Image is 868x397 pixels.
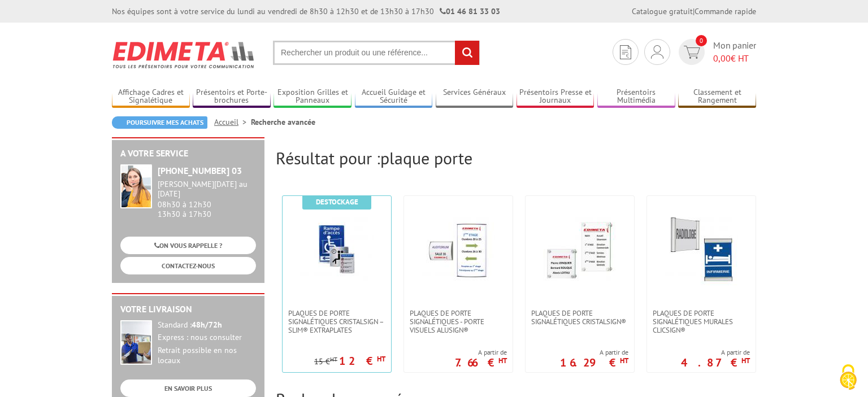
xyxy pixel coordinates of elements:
strong: [PHONE_NUMBER] 03 [158,165,242,176]
span: Mon panier [713,39,756,65]
a: Plaques de porte signalétiques CristalSign – Slim® extraplates [283,309,391,334]
p: 7.66 € [455,359,507,366]
a: Services Généraux [436,88,514,106]
div: [PERSON_NAME][DATE] au [DATE] [158,180,256,199]
sup: HT [330,355,337,363]
p: 4.87 € [681,359,750,366]
p: 12 € [339,357,385,364]
div: | [632,6,756,17]
span: Plaques de porte signalétiques CristalSign® [531,309,628,326]
input: Rechercher un produit ou une référence... [273,41,480,65]
b: Destockage [316,197,358,207]
span: 0,00 [713,53,731,64]
div: Express : nous consulter [158,333,256,343]
a: Classement et Rangement [678,88,756,106]
sup: HT [741,356,750,365]
li: Recherche avancée [251,116,315,128]
a: devis rapide 0 Mon panier 0,00€ HT [676,39,756,65]
img: devis rapide [620,45,631,59]
div: Retrait possible en nos locaux [158,346,256,366]
a: Plaques de porte signalétiques murales ClicSign® [647,309,756,334]
img: widget-service.jpg [120,164,152,208]
a: EN SAVOIR PLUS [120,379,256,397]
span: 0 [696,35,707,46]
h2: Résultat pour : [276,149,756,167]
a: Accueil [214,117,251,127]
img: devis rapide [684,46,700,59]
strong: 01 46 81 33 03 [440,6,500,16]
sup: HT [620,356,628,365]
button: Cookies (fenêtre modale) [828,359,868,397]
span: A partir de [560,348,628,357]
sup: HT [498,356,507,365]
span: Plaques de porte signalétiques - Porte Visuels AluSign® [410,309,507,334]
span: Plaques de porte signalétiques CristalSign – Slim® extraplates [288,309,385,334]
img: Plaques de porte signalétiques CristalSign® [543,213,617,286]
a: Présentoirs et Porte-brochures [193,88,271,106]
div: Standard : [158,320,256,330]
a: ON VOUS RAPPELLE ? [120,237,256,254]
a: Poursuivre mes achats [112,116,207,129]
a: Accueil Guidage et Sécurité [355,88,433,106]
strong: 48h/72h [192,320,222,330]
a: Présentoirs Presse et Journaux [517,88,594,106]
a: CONTACTEZ-NOUS [120,257,256,274]
span: € HT [713,52,756,65]
img: Plaques de porte signalétiques CristalSign – Slim® extraplates [300,213,374,286]
img: Edimeta [112,34,256,76]
h2: A votre service [120,149,256,159]
img: widget-livraison.jpg [120,320,152,365]
a: Plaques de porte signalétiques CristalSign® [526,309,634,326]
p: 15 € [314,357,337,366]
a: Exposition Grilles et Panneaux [274,88,351,106]
input: rechercher [455,41,479,65]
img: devis rapide [651,45,663,59]
sup: HT [377,354,385,364]
img: Plaques de porte signalétiques - Porte Visuels AluSign® [422,213,495,286]
a: Présentoirs Multimédia [597,88,675,106]
a: Catalogue gratuit [632,6,693,16]
img: Plaques de porte signalétiques murales ClicSign® [665,213,738,286]
h2: Votre livraison [120,304,256,315]
a: Plaques de porte signalétiques - Porte Visuels AluSign® [404,309,513,334]
span: A partir de [455,348,507,357]
p: 16.29 € [560,359,628,366]
span: A partir de [681,348,750,357]
div: Nos équipes sont à votre service du lundi au vendredi de 8h30 à 12h30 et de 13h30 à 17h30 [112,6,500,17]
div: 08h30 à 12h30 13h30 à 17h30 [158,180,256,219]
span: Plaques de porte signalétiques murales ClicSign® [653,309,750,334]
a: Affichage Cadres et Signalétique [112,88,190,106]
a: Commande rapide [695,6,756,16]
img: Cookies (fenêtre modale) [834,363,862,391]
span: plaque porte [380,147,472,169]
